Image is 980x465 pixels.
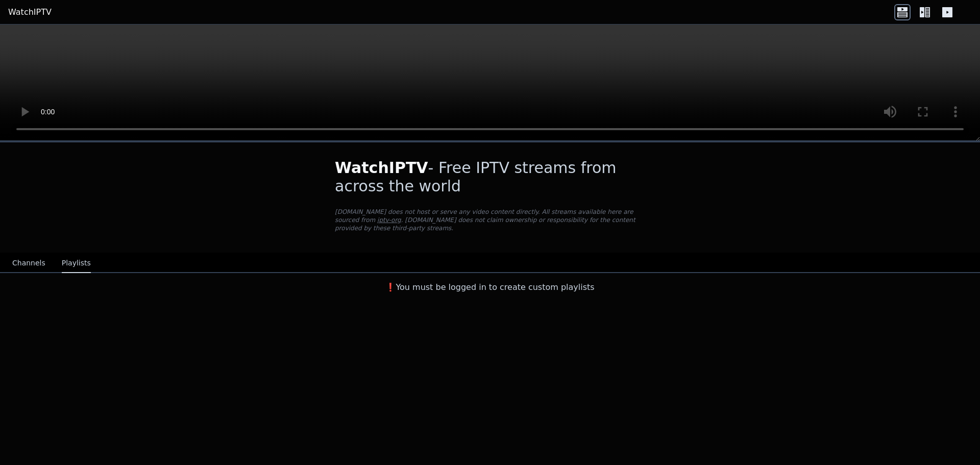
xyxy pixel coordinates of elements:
[377,216,401,224] a: iptv-org
[335,208,645,232] p: [DOMAIN_NAME] does not host or serve any video content directly. All streams available here are s...
[12,254,45,273] button: Channels
[318,281,661,293] h3: ❗️You must be logged in to create custom playlists
[335,159,428,177] span: WatchIPTV
[335,159,645,195] h1: - Free IPTV streams from across the world
[8,6,52,18] a: WatchIPTV
[62,254,91,273] button: Playlists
